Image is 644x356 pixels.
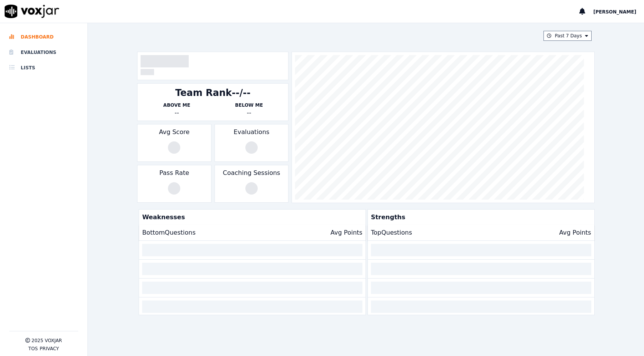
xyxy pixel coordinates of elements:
div: Avg Score [137,124,211,162]
button: Past 7 Days [543,31,591,41]
div: Team Rank --/-- [175,87,250,99]
div: Coaching Sessions [215,165,289,203]
p: Avg Points [559,228,591,237]
div: Pass Rate [137,165,211,203]
button: TOS [29,346,38,352]
p: 2025 Voxjar [32,338,62,344]
p: Below Me [213,102,285,108]
p: Bottom Questions [142,228,196,237]
img: voxjar logo [5,5,59,18]
button: [PERSON_NAME] [593,7,644,16]
button: Privacy [40,346,59,352]
div: Evaluations [215,124,289,162]
a: Evaluations [9,45,78,60]
a: Lists [9,60,78,76]
p: Strengths [368,210,591,225]
div: -- [141,108,213,118]
p: Above Me [141,102,213,108]
span: [PERSON_NAME] [593,9,636,15]
p: Top Questions [371,228,412,237]
div: -- [213,108,285,118]
p: Weaknesses [139,210,362,225]
p: Avg Points [330,228,362,237]
a: Dashboard [9,29,78,45]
